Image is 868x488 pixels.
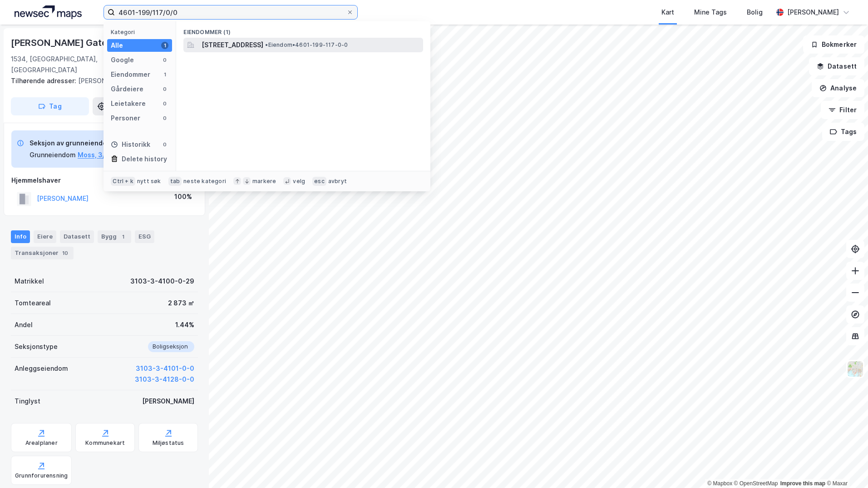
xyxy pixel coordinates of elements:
div: Ctrl + k [111,177,135,186]
div: Arealplaner [25,439,58,447]
div: Kart [661,7,674,18]
div: Gårdeiere [111,84,143,95]
img: Z [847,360,864,378]
div: 0 [161,85,168,93]
div: ESG [135,230,154,243]
button: 3103-3-4128-0-0 [135,374,194,385]
div: 1.44% [175,319,194,330]
div: Personer [111,113,140,124]
button: Filter [821,101,864,119]
div: 2 873 ㎡ [168,298,194,309]
div: Grunneiendom [30,149,76,160]
div: 10 [60,249,70,258]
div: Leietakere [111,98,146,109]
button: Bokmerker [803,35,864,54]
div: markere [252,178,276,185]
div: velg [293,178,305,185]
div: [PERSON_NAME] Gate 10 [11,75,191,86]
input: Søk på adresse, matrikkel, gårdeiere, leietakere eller personer [115,5,346,19]
div: Datasett [60,230,94,243]
div: 0 [161,141,168,148]
div: Hjemmelshaver [11,175,197,186]
div: 1 [118,232,128,241]
div: 1 [161,42,168,49]
div: 3103-3-4100-0-29 [130,276,194,287]
div: [PERSON_NAME] [142,396,194,407]
div: Eiendommer [111,69,150,80]
a: OpenStreetMap [734,480,778,487]
span: [STREET_ADDRESS] [202,40,263,50]
span: • [265,41,268,48]
button: 3103-3-4101-0-0 [136,363,194,374]
img: logo.a4113a55bc3d86da70a041830d287a7e.svg [15,5,82,19]
div: Seksjonstype [15,341,58,352]
div: nytt søk [137,178,161,185]
div: Eiere [34,230,56,243]
div: Tomteareal [15,298,51,309]
div: 1534, [GEOGRAPHIC_DATA], [GEOGRAPHIC_DATA] [11,54,145,75]
div: Bolig [747,7,763,18]
div: tab [168,177,182,186]
button: Analyse [812,79,864,97]
div: 100% [174,191,192,202]
iframe: Chat Widget [823,444,868,488]
div: avbryt [328,178,347,185]
span: Tilhørende adresser: [11,77,78,85]
div: Eiendommer (1) [176,21,430,38]
span: Eiendom • 4601-199-117-0-0 [265,41,348,49]
div: Delete history [122,154,167,164]
div: 1 [161,71,168,78]
div: Kategori [111,29,172,35]
div: Matrikkel [15,276,44,287]
button: Tag [11,97,89,115]
div: 0 [161,115,168,122]
div: 0 [161,56,168,64]
button: Moss, 3/4100 [78,149,122,160]
div: Alle [111,40,123,51]
div: Bygg [98,230,131,243]
div: Mine Tags [694,7,727,18]
div: [PERSON_NAME] Gate 8 [11,35,117,50]
div: Historikk [111,139,150,150]
div: [PERSON_NAME] [787,7,839,18]
button: Tags [822,123,864,141]
div: Seksjon av grunneiendom [30,138,122,149]
div: neste kategori [183,178,226,185]
div: Google [111,55,134,65]
a: Improve this map [780,480,825,487]
div: Anleggseiendom [15,363,68,374]
div: Tinglyst [15,396,40,407]
div: Miljøstatus [153,439,184,447]
div: Transaksjoner [11,247,74,259]
a: Mapbox [707,480,732,487]
div: 0 [161,100,168,107]
button: Datasett [809,57,864,75]
div: Grunnforurensning [15,472,68,479]
div: Info [11,230,30,243]
div: esc [312,177,326,186]
div: Kommunekart [85,439,125,447]
div: Andel [15,319,33,330]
